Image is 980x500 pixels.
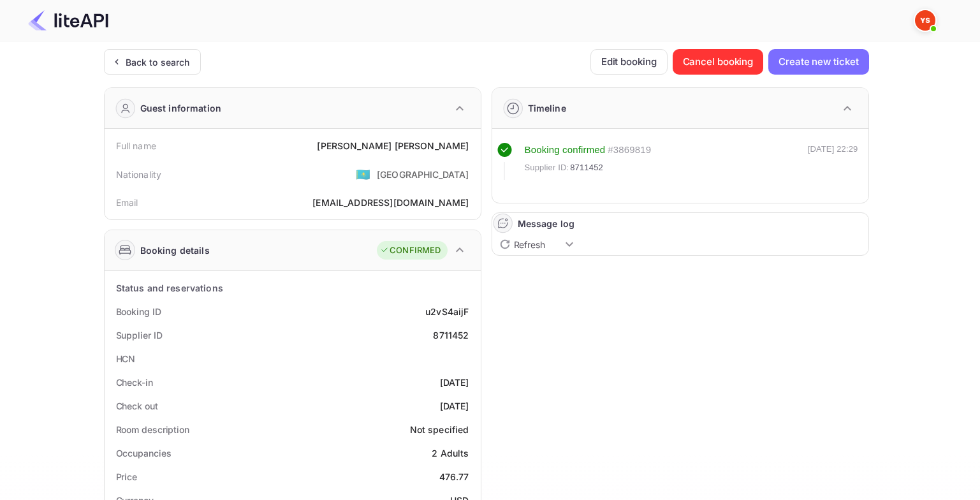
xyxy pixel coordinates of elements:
[440,399,469,413] div: [DATE]
[440,376,469,389] div: [DATE]
[116,168,162,181] div: Nationality
[356,163,370,186] span: United States
[312,196,469,209] div: [EMAIL_ADDRESS][DOMAIN_NAME]
[570,161,603,174] span: 8711452
[433,328,469,342] div: 8711452
[126,55,190,69] div: Back to search
[528,101,566,115] div: Timeline
[514,238,545,251] p: Refresh
[673,49,764,75] button: Cancel booking
[525,143,606,158] div: Booking confirmed
[915,10,935,31] img: Yandex Support
[525,161,569,174] span: Supplier ID:
[808,143,858,180] div: [DATE] 22:29
[377,168,469,181] div: [GEOGRAPHIC_DATA]
[380,244,441,257] div: CONFIRMED
[768,49,868,75] button: Create new ticket
[116,376,153,389] div: Check-in
[317,139,469,152] div: [PERSON_NAME] [PERSON_NAME]
[410,423,469,436] div: Not specified
[116,281,223,295] div: Status and reservations
[608,143,651,158] div: # 3869819
[425,305,469,318] div: u2vS4aijF
[116,446,172,460] div: Occupancies
[518,217,575,230] div: Message log
[116,196,138,209] div: Email
[116,139,156,152] div: Full name
[116,328,163,342] div: Supplier ID
[28,10,108,31] img: LiteAPI Logo
[492,234,550,254] button: Refresh
[116,305,161,318] div: Booking ID
[116,470,138,483] div: Price
[439,470,469,483] div: 476.77
[116,352,136,365] div: HCN
[432,446,469,460] div: 2 Adults
[140,244,210,257] div: Booking details
[140,101,222,115] div: Guest information
[116,423,189,436] div: Room description
[116,399,158,413] div: Check out
[590,49,668,75] button: Edit booking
